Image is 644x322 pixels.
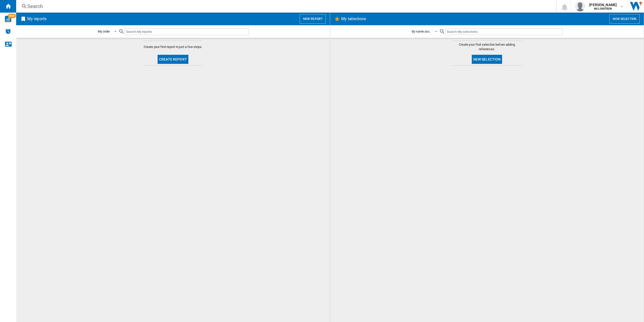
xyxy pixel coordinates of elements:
span: Create your first report in just a few steps. [144,45,202,49]
img: profile.jpg [575,1,585,11]
b: AU LOGITECH [594,7,612,10]
h2: My reports [26,14,47,24]
h2: My selections [340,14,367,24]
span: NEW [8,14,16,18]
span: Create your first selection before adding references. [452,42,522,51]
img: alerts-logo.svg [5,28,11,34]
button: New report [300,14,326,24]
img: wise-card.svg [5,16,11,22]
input: Search My selections [445,28,563,35]
input: Search My reports [125,28,249,35]
span: [PERSON_NAME] [589,2,617,7]
div: Search [27,3,543,10]
button: Create report [158,55,188,64]
div: By name asc. [412,30,431,33]
button: New selection [472,55,502,64]
button: New selection [609,14,640,24]
div: My order [98,30,110,33]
